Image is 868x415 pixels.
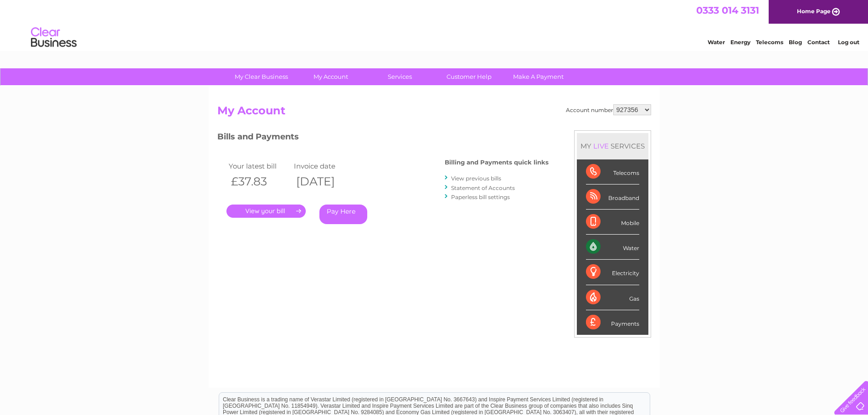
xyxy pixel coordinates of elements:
[451,175,501,182] a: View previous bills
[319,205,367,224] a: Pay Here
[292,172,357,191] th: [DATE]
[217,130,549,146] h3: Bills and Payments
[224,68,299,85] a: My Clear Business
[362,68,437,85] a: Services
[451,194,510,200] a: Paperless bill settings
[586,184,639,210] div: Broadband
[577,133,648,159] div: MY SERVICES
[445,159,549,166] h4: Billing and Payments quick links
[586,310,639,335] div: Payments
[586,260,639,285] div: Electricity
[31,24,77,51] img: logo.png
[431,68,507,85] a: Customer Help
[226,172,292,191] th: £37.83
[217,104,651,122] h2: My Account
[696,5,759,16] a: 0333 014 3131
[226,160,292,172] td: Your latest bill
[730,39,750,46] a: Energy
[292,160,357,172] td: Invoice date
[586,159,639,184] div: Telecoms
[756,39,783,46] a: Telecoms
[586,285,639,310] div: Gas
[219,5,650,44] div: Clear Business is a trading name of Verastar Limited (registered in [GEOGRAPHIC_DATA] No. 3667643...
[586,235,639,260] div: Water
[789,39,802,46] a: Blog
[807,39,830,46] a: Contact
[838,39,859,46] a: Log out
[226,205,306,218] a: .
[708,39,725,46] a: Water
[451,184,515,191] a: Statement of Accounts
[566,104,651,115] div: Account number
[591,142,611,150] div: LIVE
[293,68,368,85] a: My Account
[586,210,639,235] div: Mobile
[501,68,576,85] a: Make A Payment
